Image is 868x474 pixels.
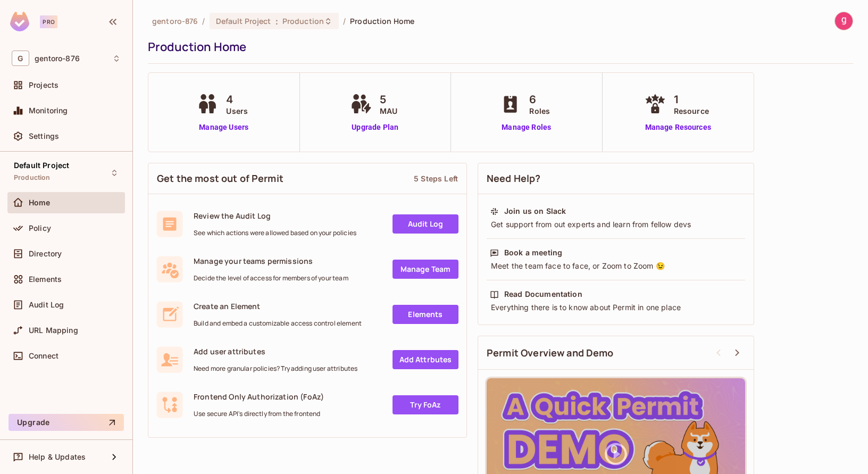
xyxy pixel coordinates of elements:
[9,414,124,431] button: Upgrade
[40,15,57,28] div: Pro
[10,12,29,31] img: SReyMgAAAABJRU5ErkJggg==
[194,410,324,418] span: Use secure API's directly from the frontend
[194,301,362,311] span: Create an Element
[504,247,562,258] div: Book a meeting
[194,392,324,402] span: Frontend Only Authorization (FoAz)
[35,54,80,63] span: Workspace: gentoro-876
[194,229,356,237] span: See which actions were allowed based on your policies
[393,350,458,369] a: Add Attrbutes
[343,16,346,26] li: /
[194,346,357,356] span: Add user attributes
[380,105,397,117] span: MAU
[202,16,205,26] li: /
[497,122,555,133] a: Manage Roles
[504,206,566,217] div: Join us on Slack
[490,219,742,230] div: Get support from out experts and learn from fellow devs
[194,256,348,266] span: Manage your teams permissions
[393,214,458,234] a: Audit Log
[216,16,271,26] span: Default Project
[282,16,324,26] span: Production
[348,122,403,133] a: Upgrade Plan
[152,16,198,26] span: the active workspace
[29,224,51,232] span: Policy
[194,122,253,133] a: Manage Users
[529,92,550,107] span: 6
[29,453,86,461] span: Help & Updates
[642,122,714,133] a: Manage Resources
[29,198,51,207] span: Home
[414,173,458,184] div: 5 Steps Left
[12,51,29,66] span: G
[194,319,362,328] span: Build and embed a customizable access control element
[226,92,248,107] span: 4
[674,105,709,117] span: Resource
[226,105,248,117] span: Users
[29,301,64,309] span: Audit Log
[393,260,458,279] a: Manage Team
[194,364,357,373] span: Need more granular policies? Try adding user attributes
[380,92,397,107] span: 5
[29,275,62,284] span: Elements
[148,39,848,55] div: Production Home
[490,261,742,271] div: Meet the team face to face, or Zoom to Zoom 😉
[275,17,279,26] span: :
[14,161,69,170] span: Default Project
[157,172,283,185] span: Get the most out of Permit
[194,274,348,282] span: Decide the level of access for members of your team
[29,250,62,258] span: Directory
[393,305,458,324] a: Elements
[29,352,59,360] span: Connect
[487,346,614,360] span: Permit Overview and Demo
[29,132,59,140] span: Settings
[529,105,550,117] span: Roles
[674,92,709,107] span: 1
[14,173,51,182] span: Production
[393,395,458,414] a: Try FoAz
[194,211,356,221] span: Review the Audit Log
[487,172,541,185] span: Need Help?
[29,106,68,115] span: Monitoring
[490,302,742,313] div: Everything there is to know about Permit in one place
[835,12,853,30] img: gentoro
[350,16,414,26] span: Production Home
[29,326,78,335] span: URL Mapping
[29,81,59,89] span: Projects
[504,289,582,300] div: Read Documentation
